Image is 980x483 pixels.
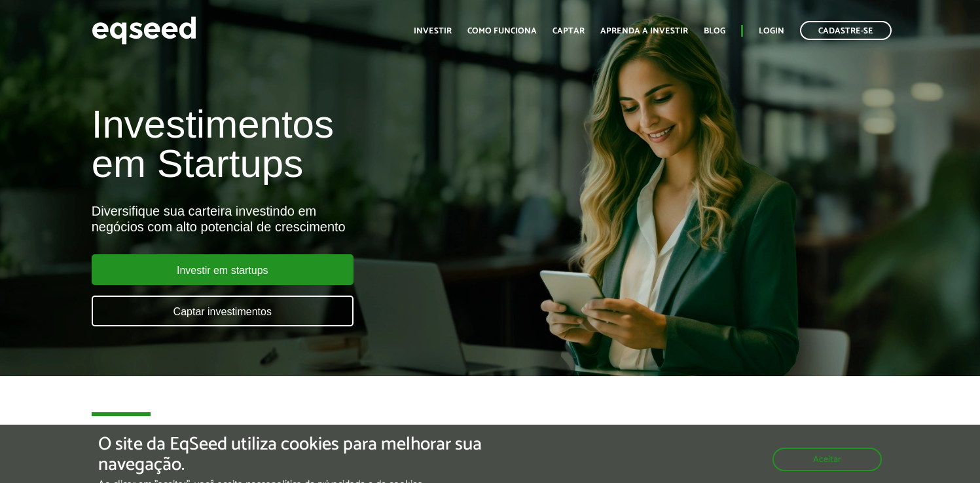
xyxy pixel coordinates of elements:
a: Investir em startups [92,254,354,285]
a: Blog [704,27,725,35]
a: Como funciona [467,27,537,35]
a: Cadastre-se [800,21,892,40]
h1: Investimentos em Startups [92,105,562,184]
a: Aprenda a investir [600,27,688,35]
a: Captar [553,27,585,35]
a: Captar investimentos [92,296,354,326]
div: Diversifique sua carteira investindo em negócios com alto potencial de crescimento [92,203,562,235]
a: Login [759,27,784,35]
img: EqSeed [92,13,196,48]
a: Investir [414,27,452,35]
h5: O site da EqSeed utiliza cookies para melhorar sua navegação. [98,435,569,475]
button: Aceitar [772,448,882,471]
